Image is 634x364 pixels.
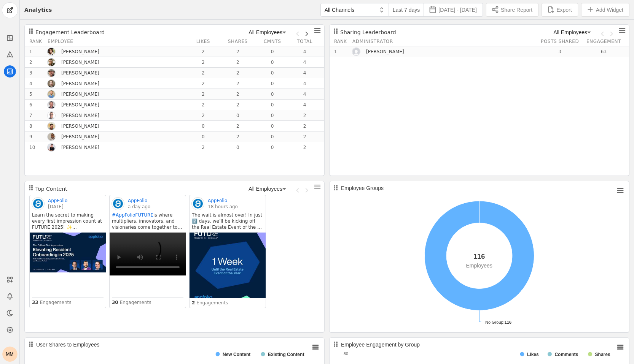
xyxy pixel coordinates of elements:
[344,351,348,356] text: 80
[366,49,433,55] div: Maxwell Malone
[330,37,352,46] div: User Rank
[325,7,355,13] span: All Channels
[393,6,420,14] span: Last 7 days
[61,59,128,65] div: Derek Hines
[35,28,105,36] div: Engagement Leaderboard
[48,59,55,66] img: cache
[583,37,629,46] div: Employee Engagement
[581,3,629,17] button: Add Widget
[29,195,106,308] a: AppFolio[DATE]Learn the secret to making every first impression count at FUTURE 2025! ✨Join,, and...
[501,6,532,14] span: Share Report
[61,112,128,119] div: Matt Walton
[352,37,537,46] div: User Name
[255,37,290,46] div: Comments
[61,70,128,76] div: Ryan Harris
[109,195,186,308] a: AppFolioa day ago#AppFolioFUTUREis where multipliers, innovators, and visionaries come together t...
[36,342,100,348] text: User Shares to Employees
[61,102,128,108] div: Paul Puckett
[128,204,150,210] a: a day ago
[48,37,186,46] div: Employee Name
[554,352,578,357] text: Comments
[556,6,572,14] span: Export
[2,347,18,362] button: MM
[48,48,55,55] img: cache
[352,48,360,55] img: unknown-user-light.svg
[61,144,128,150] div: Maxwell Malone
[330,181,629,332] svg: Employee Groups
[32,198,44,210] img: cache
[189,195,266,308] a: AppFolio18 hours agoThe wait is almost over! In just 7️⃣ days, we’ll be kicking off the Real Esta...
[190,233,266,298] img: undefined
[473,253,485,260] strong: 116
[61,91,128,97] div: Chase Jamieson
[596,6,623,14] span: Add Widget
[196,300,228,305] span: Engagements
[192,300,195,306] div: 2
[112,198,124,210] img: cache
[466,262,492,269] div: Employees
[112,212,153,218] a: #AppFolioFUTURE
[485,320,511,324] text: No Group:
[61,49,128,55] div: Lisa Collins
[438,6,477,14] span: [DATE] - [DATE]
[32,212,104,230] pre: Learn the secret to making every first impression count at FUTURE 2025! ✨ Join , , and on [DATE] ...
[48,69,55,77] img: cache
[220,37,255,46] div: Shares
[24,6,52,14] div: Analytics
[186,37,221,46] div: Likes
[32,299,38,305] div: 33
[290,37,324,46] div: Total Engagements
[48,80,55,87] img: cache
[314,26,321,37] app-icon-button: Chart context menu
[486,3,538,17] button: Share Report
[40,300,72,305] span: Engagements
[61,81,128,87] div: Samuel Herring
[249,29,282,35] span: All Employees
[505,320,511,324] tspan: 116
[61,123,128,129] div: Jeff Johnson
[268,352,304,357] text: Existing Content
[192,198,204,210] img: cache
[424,3,483,17] button: [DATE] - [DATE]
[249,186,282,192] span: All Employees
[192,212,263,230] pre: The wait is almost over! In just 7️⃣ days, we’ll be kicking off the Real Estate Event of the Year...
[341,342,420,348] text: Employee Engagement by Group
[595,352,610,357] text: Shares
[112,212,183,230] pre: is where multipliers, innovators, and visionaries come together to shape the future of the real e...
[314,183,321,193] app-icon-button: Chart context menu
[112,299,118,305] div: 30
[537,37,583,46] div: Number of Posts Shared with Employees
[340,28,396,36] div: Sharing Leaderboard
[48,204,67,210] a: [DATE]
[48,112,55,119] img: cache
[48,122,55,130] img: cache
[208,198,227,204] a: AppFolio
[542,3,578,17] button: Export
[48,90,55,98] img: cache
[120,300,151,305] span: Engagements
[48,101,55,109] img: cache
[128,198,147,204] a: AppFolio
[30,233,106,272] img: undefined
[341,185,384,191] text: Employee Groups
[208,204,238,210] a: 18 hours ago
[223,352,250,357] text: New Content
[527,352,539,357] text: Likes
[553,29,587,35] span: All Employees
[48,133,55,141] img: cache
[61,134,128,140] div: Olufemi Adedeji
[25,37,48,46] div: Employee Rank
[35,185,67,193] div: Top Content
[48,144,55,151] img: cache
[618,26,626,37] app-icon-button: Chart context menu
[300,27,309,36] button: Next page
[389,3,424,17] button: Last 7 days
[48,198,67,204] a: AppFolio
